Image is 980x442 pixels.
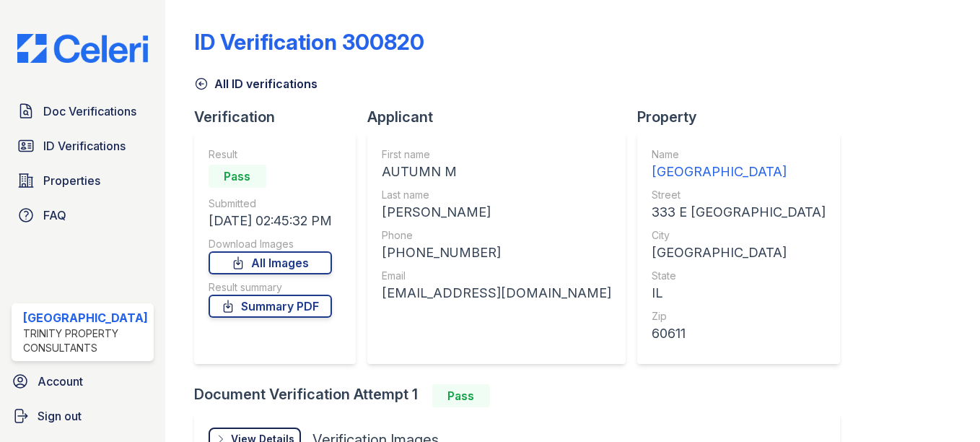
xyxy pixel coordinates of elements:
div: First name [382,147,611,162]
div: Result summary [209,280,332,295]
div: Trinity Property Consultants [23,326,148,355]
iframe: chat widget [919,384,966,428]
a: Account [6,367,159,396]
a: Summary PDF [209,295,332,318]
a: ID Verifications [12,131,154,160]
div: IL [652,283,826,303]
div: Submitted [209,196,332,211]
div: AUTUMN M [382,162,611,182]
div: [PERSON_NAME] [382,202,611,222]
div: Applicant [367,107,637,127]
div: Last name [382,188,611,202]
a: Doc Verifications [12,97,154,126]
div: ID Verification 300820 [194,29,424,55]
div: Verification [194,107,367,127]
div: [GEOGRAPHIC_DATA] [652,243,826,263]
a: Name [GEOGRAPHIC_DATA] [652,147,826,182]
div: 333 E [GEOGRAPHIC_DATA] [652,202,826,222]
div: Document Verification Attempt 1 [194,384,852,407]
span: Properties [43,172,100,189]
a: FAQ [12,201,154,230]
div: State [652,269,826,283]
img: CE_Logo_Blue-a8612792a0a2168367f1c8372b55b34899dd931a85d93a1a3d3e32e68fde9ad4.png [6,34,159,64]
div: Zip [652,309,826,324]
div: Pass [432,384,490,407]
div: Property [637,107,852,127]
div: Name [652,147,826,162]
span: Doc Verifications [43,103,136,120]
div: 60611 [652,324,826,344]
div: Email [382,269,611,283]
div: [EMAIL_ADDRESS][DOMAIN_NAME] [382,283,611,303]
div: Result [209,147,332,162]
span: Account [38,373,83,390]
a: All Images [209,251,332,274]
a: All ID verifications [194,75,318,92]
span: FAQ [43,207,66,224]
span: ID Verifications [43,137,126,155]
div: [GEOGRAPHIC_DATA] [23,309,148,326]
div: Street [652,188,826,202]
div: Download Images [209,237,332,251]
div: [GEOGRAPHIC_DATA] [652,162,826,182]
a: Sign out [6,402,159,430]
div: City [652,228,826,243]
div: [DATE] 02:45:32 PM [209,211,332,231]
div: Pass [209,165,266,188]
div: [PHONE_NUMBER] [382,243,611,263]
span: Sign out [38,407,82,425]
div: Phone [382,228,611,243]
a: Properties [12,166,154,195]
